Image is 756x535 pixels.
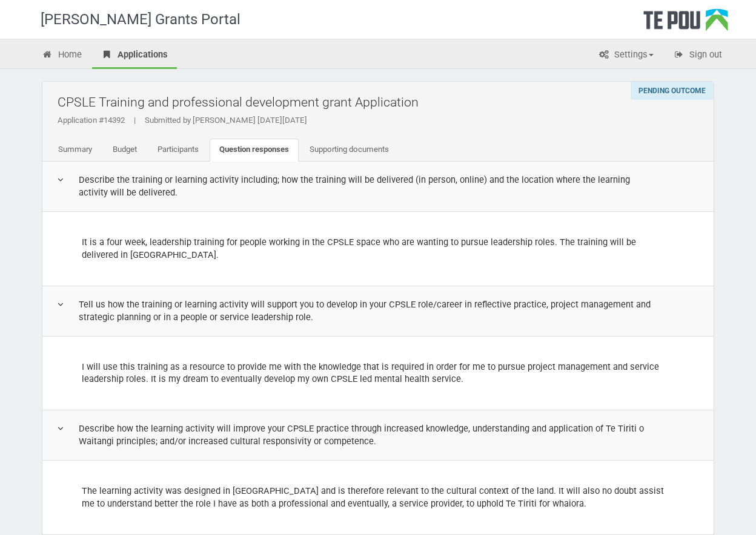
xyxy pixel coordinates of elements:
h2: CPSLE Training and professional development grant Application [58,88,705,116]
td: It is a four week, leadership training for people working in the CPSLE space who are wanting to p... [42,211,714,286]
div: Tell us how the training or learning activity will support you to develop in your CPSLE role/care... [79,298,661,324]
a: Home [33,42,91,69]
td: The learning activity was designed in [GEOGRAPHIC_DATA] and is therefore relevant to the cultural... [42,461,714,535]
a: Budget [103,139,147,162]
span: | [125,116,145,125]
a: Sign out [664,42,731,69]
a: Summary [48,139,102,162]
a: Participants [148,139,208,162]
div: Application #14392 Submitted by [PERSON_NAME] [DATE][DATE] [58,115,705,126]
a: Applications [92,42,177,69]
a: Supporting documents [300,139,399,162]
div: Describe the training or learning activity including; how the training will be delivered (in pers... [79,174,661,199]
div: Pending outcome [631,82,714,100]
a: Question responses [210,139,299,162]
div: Describe how the learning activity will improve your CPSLE practice through increased knowledge, ... [79,422,661,448]
a: Settings [589,42,663,69]
div: Te Pou Logo [643,8,728,39]
td: I will use this training as a resource to provide me with the knowledge that is required in order... [42,336,714,410]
